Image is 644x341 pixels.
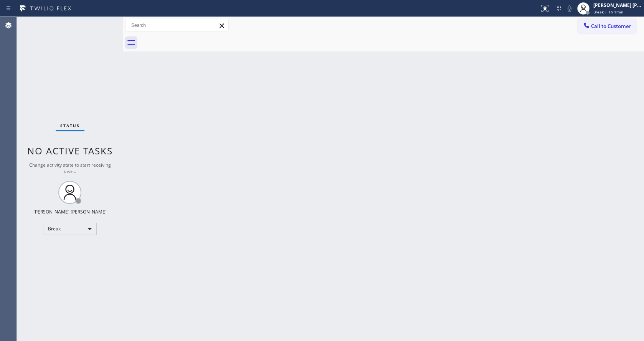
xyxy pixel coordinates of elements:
span: Call to Customer [591,23,631,30]
button: Mute [564,3,575,14]
input: Search [125,19,228,31]
span: Break | 1h 1min [593,9,623,15]
div: Break [43,223,97,235]
span: Change activity state to start receiving tasks. [29,162,111,175]
button: Call to Customer [578,19,636,33]
span: Status [60,123,80,128]
span: No active tasks [27,144,113,157]
div: [PERSON_NAME] [PERSON_NAME] [33,209,107,215]
div: [PERSON_NAME] [PERSON_NAME] [593,2,642,8]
